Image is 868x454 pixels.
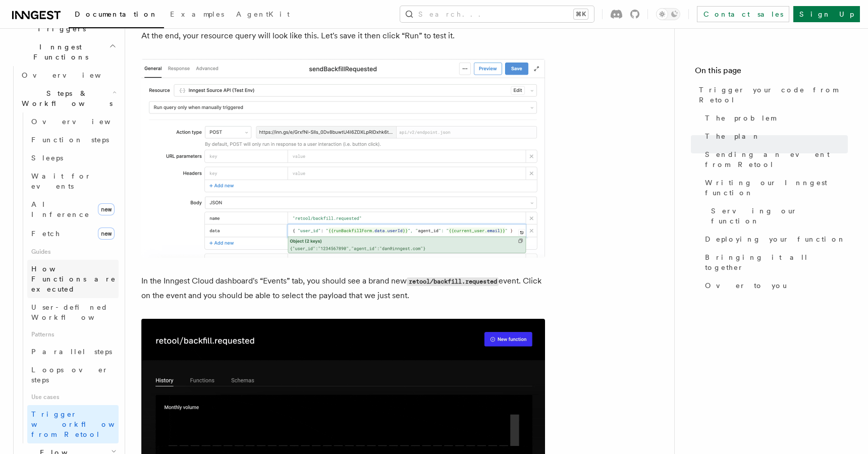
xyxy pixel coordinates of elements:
[701,230,848,248] a: Deploying your function
[236,10,290,18] span: AgentKit
[31,118,135,126] span: Overview
[27,260,119,298] a: How Functions are executed
[705,252,848,272] span: Bringing it all together
[27,244,119,260] span: Guides
[701,276,848,295] a: Over to you
[69,3,164,28] a: Documentation
[711,206,848,226] span: Serving our function
[27,112,119,131] a: Overview
[18,112,119,443] div: Steps & Workflows
[705,131,761,141] span: The plan
[705,280,787,291] span: Over to you
[141,59,545,258] img: Retool resource query screenshot
[27,343,119,361] a: Parallel steps
[230,3,296,27] a: AgentKit
[31,366,108,384] span: Loops over steps
[8,42,109,62] span: Inngest Functions
[18,84,119,112] button: Steps & Workflows
[31,172,91,190] span: Wait for events
[22,71,126,79] span: Overview
[699,85,848,105] span: Trigger your code from Retool
[705,113,776,123] span: The problem
[141,29,545,43] p: At the end, your resource query will look like this. Let's save it then click “Run” to test it.
[701,145,848,174] a: Sending an event from Retool
[75,10,158,18] span: Documentation
[18,88,113,108] span: Steps & Workflows
[701,174,848,202] a: Writing our Inngest function
[27,361,119,389] a: Loops over steps
[27,131,119,149] a: Function steps
[164,3,230,27] a: Examples
[705,178,848,198] span: Writing our Inngest function
[27,326,119,343] span: Patterns
[400,6,594,22] button: Search...⌘K
[27,389,119,405] span: Use cases
[31,154,63,162] span: Sleeps
[574,9,588,19] kbd: ⌘K
[18,66,119,84] a: Overview
[793,6,860,22] a: Sign Up
[31,303,122,321] span: User-defined Workflows
[407,277,499,286] code: retool/backfill.requested
[697,6,789,22] a: Contact sales
[31,200,90,218] span: AI Inference
[656,8,680,20] button: Toggle dark mode
[31,230,61,238] span: Fetch
[701,109,848,127] a: The problem
[98,203,115,215] span: new
[31,265,116,293] span: How Functions are executed
[27,149,119,167] a: Sleeps
[705,234,846,244] span: Deploying your function
[27,298,119,326] a: User-defined Workflows
[31,136,109,144] span: Function steps
[27,167,119,195] a: Wait for events
[27,195,119,223] a: AI Inferencenew
[695,65,848,81] h4: On this page
[31,348,112,356] span: Parallel steps
[695,81,848,109] a: Trigger your code from Retool
[141,274,545,303] p: In the Inngest Cloud dashboard's “Events” tab, you should see a brand new event. Click on the eve...
[27,405,119,443] a: Trigger workflows from Retool
[707,202,848,230] a: Serving our function
[31,410,142,438] span: Trigger workflows from Retool
[170,10,224,18] span: Examples
[705,149,848,169] span: Sending an event from Retool
[701,127,848,145] a: The plan
[701,248,848,276] a: Bringing it all together
[8,38,119,66] button: Inngest Functions
[98,228,115,240] span: new
[27,223,119,244] a: Fetchnew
